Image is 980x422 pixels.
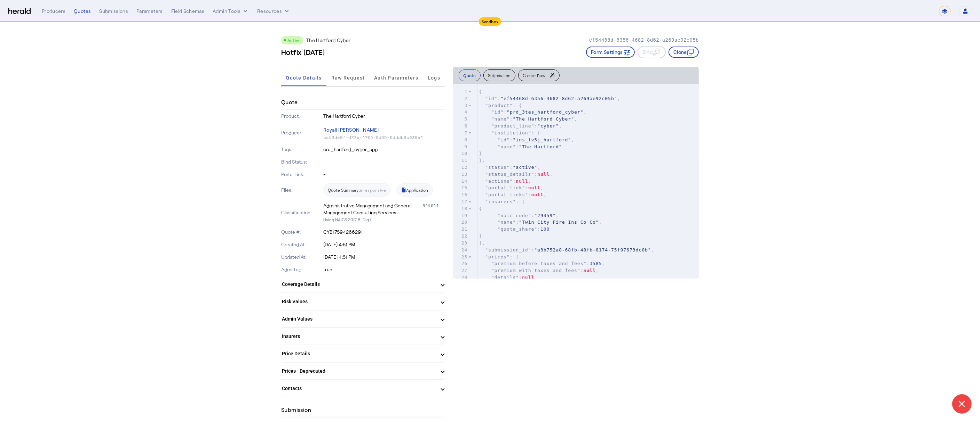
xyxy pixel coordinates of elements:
p: Royali [PERSON_NAME] [323,125,445,135]
span: "id" [485,96,497,101]
div: 28 [453,274,468,281]
span: "submission_id" [485,247,531,253]
span: } [479,233,482,239]
div: Sandbox [479,17,501,26]
span: "id" [491,109,504,115]
div: 24 [453,247,468,254]
mat-panel-title: Prices - Deprecated [282,367,436,375]
mat-expansion-panel-header: Risk Values [281,293,445,310]
span: "ins_lv5j_hartford" [513,137,571,142]
p: The Hartford Cyber [323,113,445,119]
mat-panel-title: Contacts [282,385,436,392]
div: 19 [453,212,468,219]
div: 14 [453,178,468,185]
mat-panel-title: Price Details [282,350,436,357]
h4: Submission [281,406,311,414]
button: internal dropdown menu [213,8,249,15]
a: Application [396,183,433,197]
span: "premium_with_taxes_and_fees" [491,268,580,273]
span: null [522,275,534,280]
span: "quota_share" [497,226,537,232]
p: Created At: [281,241,322,248]
span: { [479,89,482,94]
div: 1 [453,88,468,95]
div: 16 [453,191,468,198]
div: 9 [453,143,468,150]
span: : { [479,254,519,259]
div: 13 [453,171,468,178]
span: null [537,172,550,177]
div: 3 [453,102,468,109]
span: "The Hartford Cyber" [513,116,575,122]
herald-code-block: quote [453,84,699,279]
div: 12 [453,164,468,171]
span: : { [479,130,540,135]
span: "prd_3tes_hartford_cyber" [507,109,584,115]
span: "cyber" [537,123,559,129]
p: Producer: [281,129,322,136]
div: 21 [453,226,468,233]
span: : , [479,213,559,218]
div: 4 [453,109,468,116]
span: "status_details" [485,172,534,177]
p: ef54468d-6356-4682-8d62-a269ae92c05b [589,37,699,44]
span: : , [479,116,577,122]
div: 7 [453,130,468,136]
p: Quote #: [281,229,322,235]
div: 17 [453,198,468,205]
span: "id" [497,137,509,142]
span: "product" [485,103,513,108]
span: { [479,206,482,211]
span: : { [479,103,522,108]
span: Quote Details [286,75,322,80]
div: 6 [453,123,468,130]
p: [DATE] 4:51 PM [323,241,445,248]
span: 3585 [590,261,602,266]
button: Clone [669,47,699,58]
h3: Hotfix [DATE] [281,47,325,57]
span: "name" [497,220,516,225]
p: Bind Status: [281,158,322,165]
mat-panel-title: Risk Values [282,298,436,305]
p: Updated At: [281,254,322,260]
p: crc_hartford_cyber_app [323,146,445,153]
span: "active" [513,165,538,170]
mat-expansion-panel-header: Admin Values [281,311,445,327]
span: "portal_link" [485,185,525,190]
span: null [528,185,540,190]
span: Active [287,38,301,43]
p: aa13de9f-d77b-4765-9d65-5dddb9c939e4 [323,135,445,140]
p: Admitted: [281,266,322,273]
span: null [584,268,596,273]
button: Submission [483,69,515,81]
span: Carrier Raw [523,73,545,77]
span: : , [479,247,654,253]
span: Auth Parameters [374,75,418,80]
p: - [323,171,445,178]
div: 22 [453,233,468,240]
span: : [479,275,534,280]
div: 27 [453,267,468,274]
span: "The Hartford" [519,144,562,149]
div: 5 [453,116,468,123]
span: "ef54468d-6356-4682-8d62-a269ae92c05b" [500,96,617,101]
div: 23 [453,240,468,247]
div: Parameters [136,8,163,15]
mat-expansion-panel-header: Contacts [281,380,445,397]
p: - [323,158,445,165]
span: null [516,179,528,184]
p: Using NAICS 2017 6-Digit [323,216,445,223]
button: Quote [459,69,481,81]
div: 10 [453,150,468,157]
div: Quotes [74,8,91,15]
span: "Twin City Fire Ins Co Co" [519,220,599,225]
p: Files: [281,187,322,193]
mat-panel-title: Coverage Details [282,281,436,288]
span: "product_line" [491,123,535,129]
span: : , [479,96,620,101]
button: Bind [638,46,666,58]
span: : , [479,185,543,190]
span: : [ [479,199,525,204]
img: Herald Logo [8,8,31,15]
p: CYB17594266291 [323,229,445,235]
